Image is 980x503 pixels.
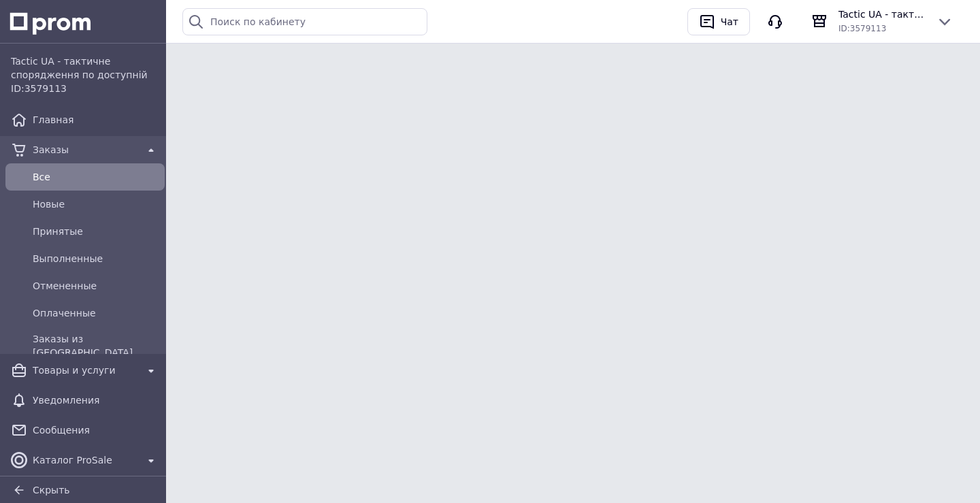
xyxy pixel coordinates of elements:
[33,332,159,359] span: Заказы из [GEOGRAPHIC_DATA]
[33,453,137,467] span: Каталог ProSale
[33,363,137,377] span: Товары и услуги
[11,83,67,94] span: ID: 3579113
[182,8,427,35] input: Поиск по кабинету
[33,225,159,238] span: Принятые
[33,252,159,265] span: Выполненные
[838,24,886,33] span: ID: 3579113
[33,279,159,293] span: Отмененные
[687,8,750,35] button: Чат
[33,170,159,184] span: Все
[33,423,159,437] span: Сообщения
[33,197,159,211] span: Новые
[33,306,159,320] span: Оплаченные
[838,7,926,21] span: Tactic UA - тактичне спорядження по доступній ціні.
[718,12,741,32] div: Чат
[33,113,159,127] span: Главная
[11,54,159,82] span: Tactic UA - тактичне спорядження по доступній ціні.
[33,485,70,496] span: Скрыть
[33,143,137,157] span: Заказы
[33,393,159,407] span: Уведомления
